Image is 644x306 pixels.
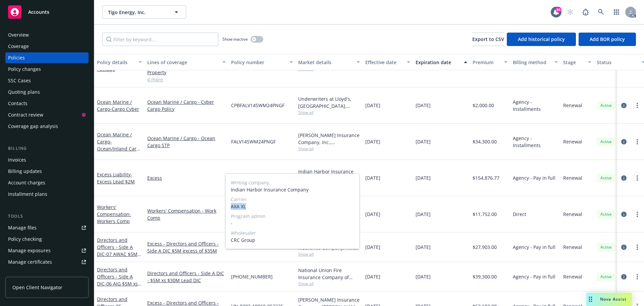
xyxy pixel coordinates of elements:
[97,131,142,159] a: Ocean Marine / Cargo
[5,98,89,109] a: Contacts
[5,52,89,63] a: Policies
[298,267,360,281] div: National Union Fire Insurance Company of [GEOGRAPHIC_DATA], [GEOGRAPHIC_DATA], AIG
[231,138,276,145] span: FALV14SWM24PNGF
[633,273,641,281] a: more
[473,211,497,218] span: $11,752.00
[513,59,550,66] div: Billing method
[620,174,628,182] a: circleInformation
[5,177,89,188] a: Account charges
[8,166,42,177] div: Billing updates
[8,177,45,188] div: Account charges
[5,234,89,245] a: Policy checking
[473,174,499,181] span: $154,876.77
[8,222,37,233] div: Manage files
[599,175,613,181] span: Active
[145,54,228,70] button: Lines of coverage
[513,98,558,113] span: Agency - Installments
[5,75,89,86] a: SSC Cases
[12,284,62,291] span: Open Client Navigator
[473,273,497,280] span: $39,300.00
[147,59,218,66] div: Lines of coverage
[473,244,497,251] span: $27,903.00
[5,121,89,132] a: Coverage gap analysis
[5,155,89,165] a: Invoices
[633,138,641,146] a: more
[633,210,641,218] a: more
[5,257,89,267] a: Manage certificates
[5,30,89,40] a: Overview
[579,33,636,46] button: Add BOR policy
[102,5,186,19] button: Tigo Energy, Inc.
[8,41,29,52] div: Coverage
[94,54,145,70] button: Policy details
[365,273,380,280] span: [DATE]
[8,121,58,132] div: Coverage gap analysis
[5,41,89,52] a: Coverage
[563,211,582,218] span: Renewal
[555,6,561,12] div: 84
[147,76,226,83] a: 4 more
[8,234,42,245] div: Policy checking
[563,138,582,145] span: Renewal
[5,145,89,152] div: Billing
[5,268,89,279] a: Manage claims
[231,213,354,220] span: Program admin
[586,293,595,306] div: Drag to move
[8,257,52,267] div: Manage certificates
[298,281,360,287] span: Show all
[513,211,526,218] span: Direct
[633,174,641,182] a: more
[108,9,166,16] span: Tigo Energy, Inc.
[147,98,226,113] a: Ocean Marine / Cargo - Cyber Cargo Policy
[633,243,641,251] a: more
[563,59,584,66] div: Stage
[365,59,403,66] div: Effective date
[365,174,380,181] span: [DATE]
[473,138,497,145] span: $34,300.00
[298,110,360,115] span: Show all
[560,54,594,70] button: Stage
[513,135,558,149] span: Agency - Installments
[563,174,582,181] span: Renewal
[298,59,353,66] div: Market details
[5,213,89,220] div: Tools
[97,171,135,185] a: Excess Liability
[5,64,89,75] a: Policy changes
[579,5,592,19] a: Report a Bug
[599,211,613,217] span: Active
[472,33,504,46] button: Export to CSV
[8,110,43,120] div: Contract review
[231,186,354,193] span: Indian Harbor Insurance Company
[231,102,284,109] span: CPBFALV14SWM24PNGF
[228,54,296,70] button: Policy number
[416,102,431,109] span: [DATE]
[620,273,628,281] a: circleInformation
[416,211,431,218] span: [DATE]
[599,244,613,250] span: Active
[97,52,133,72] a: Commercial Package
[298,132,360,146] div: [PERSON_NAME] Insurance Company, Inc., [PERSON_NAME] Group, [PERSON_NAME] Cargo
[97,59,135,66] div: Policy details
[594,5,608,19] a: Search
[231,59,285,66] div: Policy number
[563,273,582,280] span: Renewal
[8,75,31,86] div: SSC Cases
[510,54,560,70] button: Billing method
[97,266,138,294] a: Directors and Officers - Side A DIC
[416,174,431,181] span: [DATE]
[97,237,138,264] a: Directors and Officers - Side A DIC
[563,102,582,109] span: Renewal
[147,135,226,149] a: Ocean Marine / Cargo - Ocean Cargo STP
[413,54,470,70] button: Expiration date
[513,174,555,181] span: Agency - Pay in full
[298,168,360,182] div: Indian Harbor Insurance Company, AXA XL, CRC Group
[8,268,42,279] div: Manage claims
[231,196,354,203] span: Carrier
[97,171,135,185] span: - Excess Lead $2M
[5,3,89,21] a: Accounts
[610,5,623,19] a: Switch app
[473,102,494,109] span: $2,000.00
[5,110,89,120] a: Contract review
[97,251,141,264] span: - 07 AWAC $5M xs $35M Excess
[296,54,363,70] button: Market details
